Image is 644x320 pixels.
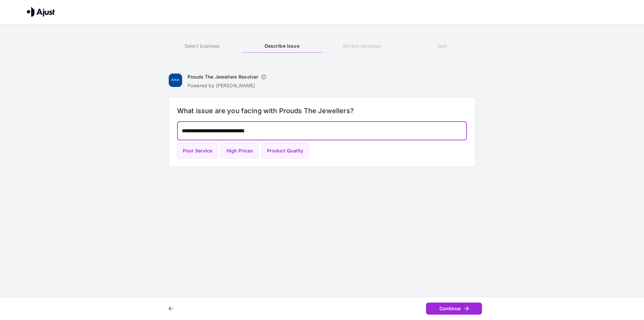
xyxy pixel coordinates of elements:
h6: Prouds The Jewellers Resolver [187,74,258,80]
h6: What issue are you facing with Prouds The Jewellers? [177,105,467,116]
img: Prouds The Jewellers [169,74,182,87]
button: Product Quality [261,143,309,159]
h6: Review message [322,42,402,50]
button: Continue [426,303,482,315]
h6: Sent [402,42,482,50]
button: High Prices [221,143,259,159]
button: Poor Service [177,143,218,159]
h6: Describe issue [242,42,322,50]
p: Powered by [PERSON_NAME] [187,82,269,89]
img: Ajust [27,7,55,17]
h6: Select business [162,42,242,50]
